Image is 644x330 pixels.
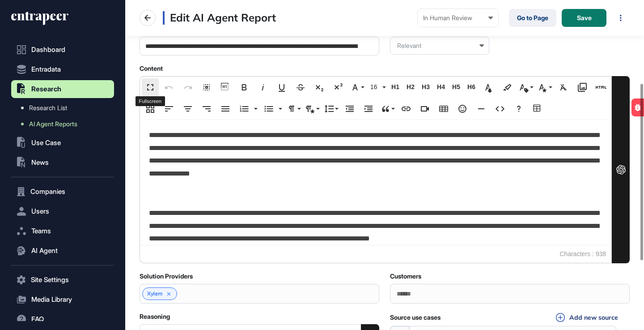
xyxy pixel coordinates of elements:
[454,100,471,118] button: Emoticons
[31,227,51,235] span: Teams
[11,310,114,328] button: FAQ
[273,78,290,96] button: Underline (⌘U)
[31,159,49,166] span: News
[562,9,606,27] button: Save
[31,66,61,73] span: Entradata
[404,83,417,91] span: H2
[11,183,114,201] button: Companies
[398,100,415,118] button: Insert Link (⌘K)
[322,100,339,118] button: Line Height
[11,271,114,289] button: Site Settings
[198,78,215,96] button: Select All
[390,273,421,280] label: Customers
[389,83,402,91] span: H1
[11,80,114,98] button: Research
[304,100,321,118] button: Paragraph Style
[341,100,358,118] button: Decrease Indent (⌘[)
[434,78,448,96] button: H4
[29,104,67,111] span: Research List
[16,100,114,116] a: Research List
[555,78,572,96] button: Clear Formatting
[360,100,377,118] button: Increase Indent (⌘])
[31,86,61,93] span: Research
[179,78,196,96] button: Redo (⌘⇧Z)
[285,100,302,118] button: Paragraph Format
[31,276,69,283] span: Site Settings
[16,116,114,132] a: AI Agent Reports
[369,83,382,91] span: 16
[292,78,309,96] button: Strikethrough (⌘S)
[136,96,165,106] div: Fullscreen
[140,313,170,320] label: Reasoning
[330,78,347,96] button: Superscript
[11,222,114,240] button: Teams
[11,202,114,220] button: Users
[419,78,432,96] button: H3
[449,78,463,96] button: H5
[217,100,234,118] button: Align Justify
[198,100,215,118] button: Align Right
[536,78,553,96] button: Inline Style
[260,100,277,118] button: Unordered List
[251,100,258,118] button: Ordered List
[31,296,72,303] span: Media Library
[217,78,234,96] button: Show blocks
[473,100,490,118] button: Insert Horizontal Line
[434,83,448,91] span: H4
[367,78,387,96] button: 16
[593,78,610,96] button: Add HTML
[348,78,365,96] button: Font Family
[11,60,114,78] button: Entradata
[236,100,253,118] button: Ordered List
[11,242,114,260] button: AI Agent
[11,41,114,59] a: Dashboard
[499,78,516,96] button: Background Color
[31,247,58,254] span: AI Agent
[574,78,591,96] button: Media Library
[11,154,114,171] button: News
[577,15,592,21] span: Save
[163,11,276,25] h3: Edit AI Agent Report
[449,83,463,91] span: H5
[390,314,441,321] label: Source use cases
[465,83,478,91] span: H6
[31,46,65,53] span: Dashboard
[31,208,49,215] span: Users
[140,65,163,72] label: Content
[389,78,402,96] button: H1
[404,78,417,96] button: H2
[529,100,546,118] button: Table Builder
[11,291,114,309] button: Media Library
[517,78,534,96] button: Inline Class
[179,100,196,118] button: Align Center
[311,78,328,96] button: Subscript
[435,100,452,118] button: Insert Table
[423,14,493,21] div: In Human Review
[11,134,114,152] button: Use Case
[276,100,283,118] button: Unordered List
[465,78,478,96] button: H6
[491,100,508,118] button: Code View
[161,100,178,118] button: Align Left
[161,78,178,96] button: Undo (⌘Z)
[510,100,527,118] button: Help (⌘/)
[30,188,65,195] span: Companies
[555,245,611,263] span: Characters : 938
[236,78,253,96] button: Bold (⌘B)
[480,78,497,96] button: Text Color
[416,100,433,118] button: Insert Video
[379,100,396,118] button: Quote
[31,316,44,323] span: FAQ
[254,78,271,96] button: Italic (⌘I)
[553,313,621,322] button: Add new source
[140,273,193,280] label: Solution Providers
[31,139,61,146] span: Use Case
[419,83,432,91] span: H3
[509,9,556,27] a: Go to Page
[29,120,77,128] span: AI Agent Reports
